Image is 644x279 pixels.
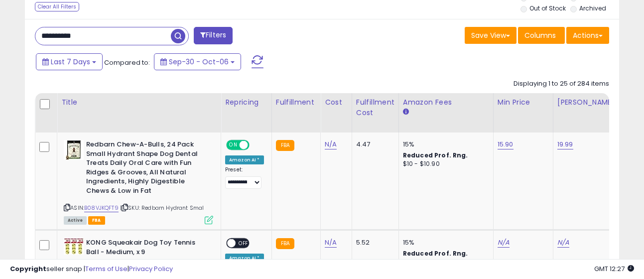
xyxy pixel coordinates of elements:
[35,2,79,11] div: Clear All Filters
[225,97,267,108] div: Repricing
[86,140,207,198] b: Redbarn Chew-A-Bulls, 24 Pack Small Hydrant Shape Dog Dental Treats Daily Oral Care with Fun Ridg...
[64,140,213,223] div: ASIN:
[88,216,105,225] span: FBA
[64,140,84,160] img: 41soFvb9xqL._SL40_.jpg
[356,238,391,247] div: 5.52
[154,53,241,70] button: Sep-30 - Oct-06
[325,97,348,108] div: Cost
[579,4,606,12] label: Archived
[276,238,294,249] small: FBA
[86,238,207,259] b: KONG Squeakair Dog Toy Tennis Ball - Medium, x 9
[10,264,46,274] strong: Copyright
[225,155,264,164] div: Amazon AI *
[129,264,173,274] a: Privacy Policy
[356,140,391,149] div: 4.47
[194,27,233,44] button: Filters
[557,238,569,248] a: N/A
[51,57,90,67] span: Last 7 Days
[276,140,294,151] small: FBA
[557,97,617,108] div: [PERSON_NAME]
[276,97,316,108] div: Fulfillment
[227,141,240,149] span: ON
[104,58,150,67] span: Compared to:
[529,4,566,12] label: Out of Stock
[61,97,217,108] div: Title
[498,139,514,149] a: 15.90
[566,27,609,44] button: Actions
[514,79,609,89] div: Displaying 1 to 25 of 284 items
[64,238,84,255] img: 51MOci-e1tL._SL40_.jpg
[465,27,516,44] button: Save View
[356,97,394,118] div: Fulfillment Cost
[403,238,486,247] div: 15%
[403,97,489,108] div: Amazon Fees
[120,204,204,212] span: | SKU: Redbarn Hydrant Smal
[403,108,409,117] small: Amazon Fees.
[85,264,128,274] a: Terms of Use
[557,139,573,149] a: 19.99
[403,140,486,149] div: 15%
[36,53,103,70] button: Last 7 Days
[10,265,173,274] div: seller snap | |
[325,139,337,149] a: N/A
[64,216,87,225] span: All listings currently available for purchase on Amazon
[169,57,229,67] span: Sep-30 - Oct-06
[403,151,468,159] b: Reduced Prof. Rng.
[248,141,264,149] span: OFF
[325,238,337,248] a: N/A
[498,238,510,248] a: N/A
[524,30,556,40] span: Columns
[84,204,119,212] a: B08VJKQFT9
[225,166,264,189] div: Preset:
[403,249,468,258] b: Reduced Prof. Rng.
[236,239,252,248] span: OFF
[594,264,634,274] span: 2025-10-14 12:27 GMT
[518,27,565,44] button: Columns
[403,160,486,168] div: $10 - $10.90
[498,97,549,108] div: Min Price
